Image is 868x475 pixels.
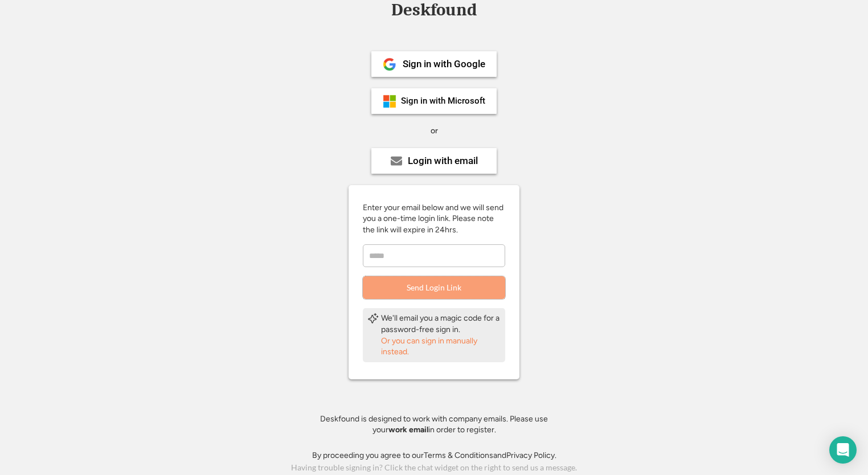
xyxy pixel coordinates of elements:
div: Login with email [408,156,478,166]
div: Deskfound is designed to work with company emails. Please use your in order to register. [306,413,562,436]
img: 1024px-Google__G__Logo.svg.png [383,58,396,71]
div: We'll email you a magic code for a password-free sign in. [381,313,501,335]
a: Terms & Conditions [424,451,493,460]
div: or [431,125,438,137]
div: Enter your email below and we will send you a one-time login link. Please note the link will expi... [363,202,505,236]
div: Deskfound [386,1,482,19]
div: Sign in with Microsoft [401,97,485,105]
img: ms-symbollockup_mssymbol_19.png [383,95,396,108]
a: Privacy Policy. [506,451,556,460]
strong: work email [388,425,428,435]
button: Send Login Link [363,276,505,299]
div: Open Intercom Messenger [829,436,857,464]
div: By proceeding you agree to our and [312,450,556,461]
div: Or you can sign in manually instead. [381,335,501,358]
div: Sign in with Google [403,59,485,69]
